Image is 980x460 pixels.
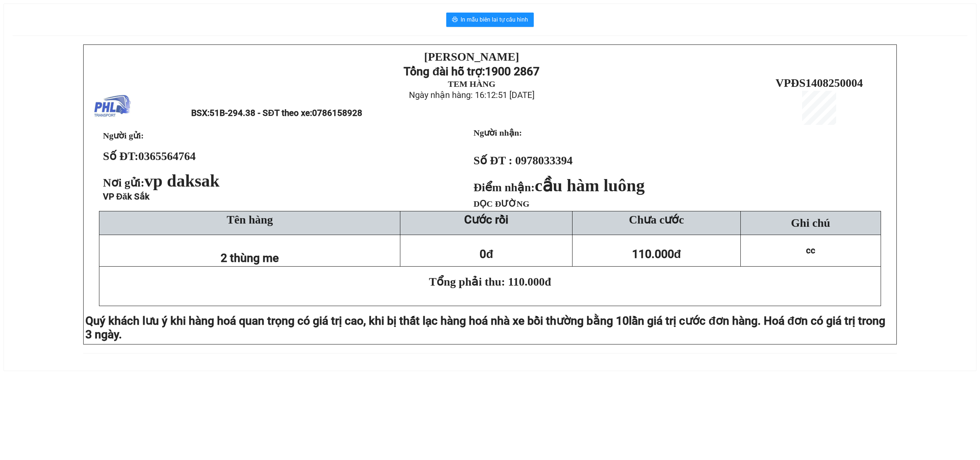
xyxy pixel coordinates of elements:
[429,275,551,288] span: Tổng phải thu: 110.000đ
[14,20,81,47] strong: Tổng đài hỗ trợ:
[424,50,519,63] strong: [PERSON_NAME]
[791,216,830,229] span: Ghi chú
[85,314,629,328] span: Quý khách lưu ý khi hàng hoá quan trọng có giá trị cao, khi bị thất lạc hàng hoá nhà xe bồi thườn...
[629,213,684,226] span: Chưa cước
[776,76,863,89] span: VPĐS1408250004
[191,108,362,118] span: BSX:
[32,34,87,47] strong: 1900 2867
[473,154,512,167] strong: Số ĐT :
[448,79,495,89] strong: TEM HÀNG
[806,245,815,255] span: cc
[480,247,493,261] span: 0đ
[145,171,220,190] span: vp daksak
[485,65,540,78] strong: 1900 2867
[103,150,196,163] strong: Số ĐT:
[473,199,529,208] span: DỌC ĐƯỜNG
[103,192,150,202] span: VP Đăk Sắk
[632,247,681,261] span: 110.000đ
[94,89,131,125] img: logo
[515,154,573,167] span: 0978033394
[85,314,885,341] span: lần giá trị cước đơn hàng. Hoá đơn có giá trị trong 3 ngày.
[446,13,534,27] button: printerIn mẫu biên lai tự cấu hình
[227,213,273,226] span: Tên hàng
[473,128,522,137] strong: Người nhận:
[452,17,458,23] span: printer
[535,176,645,195] span: cầu hàm luông
[404,65,485,78] strong: Tổng đài hỗ trợ:
[103,131,144,140] span: Người gửi:
[461,15,528,24] span: In mẫu biên lai tự cấu hình
[473,181,645,194] strong: Điểm nhận:
[3,6,98,19] strong: [PERSON_NAME]
[221,251,279,265] span: 2 thùng me
[103,176,222,189] span: Nơi gửi:
[27,48,75,58] strong: TEM HÀNG
[138,150,196,163] span: 0365564764
[464,213,508,226] strong: Cước rồi
[312,108,362,118] span: 0786158928
[409,90,534,100] span: Ngày nhận hàng: 16:12:51 [DATE]
[209,108,362,118] span: 51B-294.38 - SĐT theo xe:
